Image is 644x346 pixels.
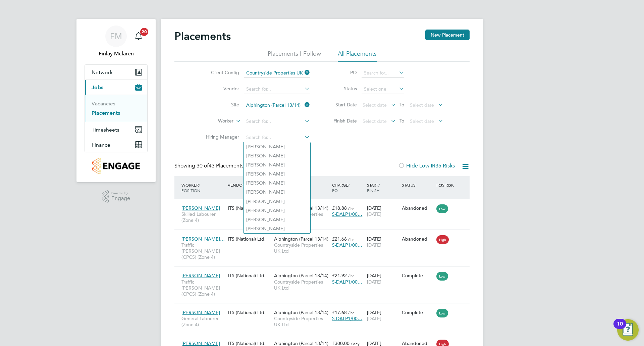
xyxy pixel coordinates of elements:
[92,127,119,133] span: Timesheets
[244,224,310,233] li: [PERSON_NAME]
[367,242,381,248] span: [DATE]
[363,102,387,108] span: Select date
[181,211,224,223] span: Skilled Labourer (Zone 4)
[181,205,220,211] span: [PERSON_NAME]
[327,69,357,76] label: PO
[436,204,448,213] span: Low
[110,32,122,41] span: FM
[244,151,310,160] li: [PERSON_NAME]
[174,162,245,169] div: Showing
[365,233,400,251] div: [DATE]
[226,233,272,245] div: ITS (National) Ltd.
[111,190,130,196] span: Powered by
[244,142,310,151] li: [PERSON_NAME]
[332,309,347,315] span: £17.68
[132,26,145,47] a: 20
[338,50,377,62] li: All Placements
[332,182,350,193] span: / PO
[195,118,233,125] label: Worker
[244,215,310,224] li: [PERSON_NAME]
[397,116,406,125] span: To
[111,196,130,201] span: Engage
[244,117,310,126] input: Search for...
[92,110,120,116] a: Placements
[226,202,272,214] div: ITS (National) Ltd.
[402,205,433,211] div: Abandoned
[332,205,347,211] span: £18.88
[617,324,623,333] div: 10
[197,162,209,169] span: 30 of
[362,68,404,78] input: Search for...
[181,315,224,328] span: General Labourer (Zone 4)
[102,190,130,203] a: Powered byEngage
[410,102,434,108] span: Select date
[274,242,329,254] span: Countryside Properties UK Ltd
[332,279,362,285] span: S-DALP1/00…
[174,30,231,43] h2: Placements
[226,306,272,319] div: ITS (National) Ltd.
[274,309,328,315] span: Alphington (Parcel 13/14)
[226,269,272,282] div: ITS (National) Ltd.
[180,179,226,196] div: Worker
[181,236,225,242] span: [PERSON_NAME]…
[327,102,357,108] label: Start Date
[181,273,220,279] span: [PERSON_NAME]
[397,100,406,109] span: To
[180,337,470,342] a: [PERSON_NAME]Site ManagerITS (National) Ltd.Alphington (Parcel 13/14)Countryside Properties UK Lt...
[332,273,347,279] span: £21.92
[348,273,354,278] span: / hr
[274,279,329,291] span: Countryside Properties UK Ltd
[244,179,310,188] li: [PERSON_NAME]
[365,269,400,288] div: [DATE]
[180,269,470,275] a: [PERSON_NAME]Traffic [PERSON_NAME] (CPCS) (Zone 4)ITS (National) Ltd.Alphington (Parcel 13/14)Cou...
[332,315,362,322] span: S-DALP1/00…
[85,26,148,58] a: FMFinlay Mclaren
[332,236,347,242] span: £21.66
[436,235,449,244] span: High
[92,142,110,148] span: Finance
[244,169,310,179] li: [PERSON_NAME]
[365,179,400,196] div: Start
[181,242,224,260] span: Traffic [PERSON_NAME] (CPCS) (Zone 4)
[181,309,220,315] span: [PERSON_NAME]
[181,182,200,193] span: / Position
[244,68,310,78] input: Search for...
[367,279,381,285] span: [DATE]
[402,309,433,315] div: Complete
[435,179,458,191] div: IR35 Risk
[92,69,113,76] span: Network
[85,158,148,174] a: Go to home page
[367,182,380,193] span: / Finish
[268,50,321,62] li: Placements I Follow
[274,236,328,242] span: Alphington (Parcel 13/14)
[351,341,360,346] span: / day
[76,19,156,182] nav: Main navigation
[226,179,272,191] div: Vendor
[274,273,328,279] span: Alphington (Parcel 13/14)
[85,65,147,80] button: Network
[85,80,147,95] button: Jobs
[92,100,115,107] a: Vacancies
[92,84,103,91] span: Jobs
[201,102,239,108] label: Site
[85,95,147,122] div: Jobs
[244,85,310,94] input: Search for...
[410,118,434,124] span: Select date
[398,162,455,169] label: Hide Low IR35 Risks
[244,206,310,215] li: [PERSON_NAME]
[436,272,448,281] span: Low
[436,309,448,317] span: Low
[362,85,404,94] input: Select one
[332,242,362,248] span: S-DALP1/00…
[201,86,239,92] label: Vendor
[244,188,310,197] li: [PERSON_NAME]
[92,158,140,174] img: countryside-properties-logo-retina.png
[327,118,357,124] label: Finish Date
[201,134,239,140] label: Hiring Manager
[244,133,310,142] input: Search for...
[348,237,354,242] span: / hr
[180,232,470,238] a: [PERSON_NAME]…Traffic [PERSON_NAME] (CPCS) (Zone 4)ITS (National) Ltd.Alphington (Parcel 13/14)Co...
[244,160,310,169] li: [PERSON_NAME]
[400,179,435,191] div: Status
[85,137,147,152] button: Finance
